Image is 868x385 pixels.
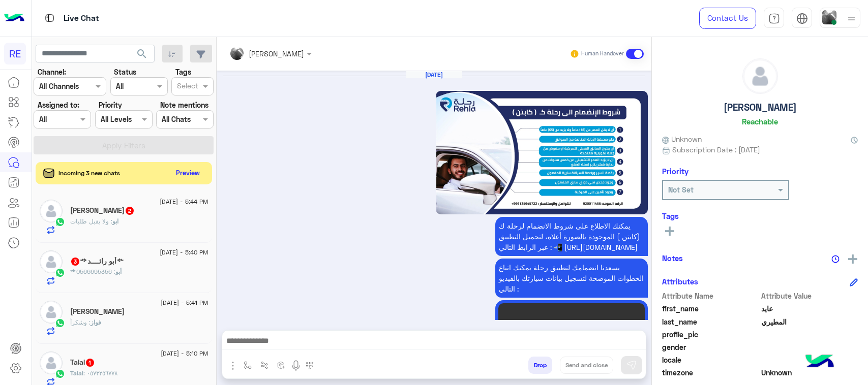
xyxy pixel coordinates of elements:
h6: [DATE] [406,71,462,78]
span: locale [662,355,759,365]
span: يمكنك الاطلاع على شروط الانضمام لرحلة ك (كابتن ) الموجودة بالصورة أعلاه، لتحميل التطبيق عبر الراب... [499,221,640,251]
p: 13/9/2025, 6:15 PM [495,259,648,298]
span: null [761,355,858,365]
span: [DATE] - 5:40 PM [160,248,208,257]
a: tab [764,8,784,29]
button: Preview [172,166,204,180]
img: tab [768,13,780,24]
img: WhatsApp [55,217,65,227]
label: Tags [175,67,191,77]
span: ولا يقبل طلبات [70,217,112,225]
span: ༺أبو [70,268,122,275]
span: Attribute Name [662,291,759,301]
button: Drop [528,357,552,374]
img: notes [831,255,840,263]
span: last_name [662,316,759,327]
p: 13/9/2025, 6:15 PM [495,217,648,256]
h6: Attributes [662,277,698,286]
span: Unknown [662,134,702,144]
img: profile [845,12,858,25]
img: userImage [822,10,836,24]
span: timezone [662,367,759,378]
span: 2 [126,207,134,215]
h6: Priority [662,167,689,176]
span: null [761,342,858,352]
span: عايد [761,303,858,314]
span: Subscription Date : [DATE] [672,144,760,155]
img: add [848,254,857,264]
span: 0566695356 [76,268,115,275]
img: defaultAdmin.png [40,301,63,324]
img: send voice note [290,360,302,372]
label: Priority [99,100,122,110]
span: فواز [91,318,101,326]
span: Unknown [761,367,858,378]
span: وشكرآ [70,318,91,326]
button: Trigger scenario [256,357,273,373]
span: Incoming 3 new chats [58,169,120,178]
img: Logo [4,8,24,29]
img: defaultAdmin.png [743,59,777,93]
span: first_name [662,303,759,314]
span: ابو [112,217,118,225]
img: defaultAdmin.png [40,351,63,374]
a: Contact Us [699,8,756,29]
span: Attribute Value [761,291,858,301]
img: WhatsApp [55,318,65,328]
h5: فواز العصيمي [70,307,125,316]
div: Select [175,80,198,93]
span: ٠٥٧٣٢٥٦٧٧٨ [83,369,117,377]
span: gender [662,342,759,352]
img: create order [277,361,285,369]
label: Assigned to: [38,100,79,110]
h6: Notes [662,253,683,263]
img: WhatsApp [55,369,65,379]
img: defaultAdmin.png [40,250,63,273]
span: المطيري [761,316,858,327]
p: Live Chat [64,12,99,25]
span: [DATE] - 5:41 PM [161,298,208,307]
label: Note mentions [160,100,208,110]
button: search [130,45,155,67]
div: RE [4,43,26,65]
img: tab [43,12,56,24]
span: [DATE] - 5:44 PM [160,197,208,206]
img: tab [796,13,808,24]
img: make a call [306,362,314,370]
button: select flow [240,357,256,373]
h6: Reachable [742,117,778,126]
img: defaultAdmin.png [40,200,63,222]
h5: ༺أبو رائــــد༻ [70,257,124,266]
label: Channel: [38,67,66,77]
img: Trigger scenario [260,361,268,369]
img: %D8%A7%D9%84%D9%83%D8%A8%D8%A7%D8%AA%D9%86%202022%202.jpg [436,91,648,214]
button: Apply Filters [34,136,214,154]
button: create order [273,357,290,373]
button: Send and close [560,357,613,374]
img: select flow [244,361,252,369]
small: Human Handover [581,50,624,58]
img: send attachment [227,360,239,372]
h5: Talal [70,358,95,367]
span: profile_pic [662,329,759,340]
h5: ابو إبراهيم [70,206,135,215]
span: 3 [71,258,79,266]
span: [DATE] - 5:10 PM [161,349,208,358]
img: send message [626,360,637,370]
span: Talal [70,369,83,377]
img: hulul-logo.png [802,344,837,380]
span: search [136,48,148,60]
h5: [PERSON_NAME] [724,102,797,113]
h6: Tags [662,211,858,220]
img: WhatsApp [55,268,65,278]
span: 1 [86,359,94,367]
label: Status [114,67,136,77]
